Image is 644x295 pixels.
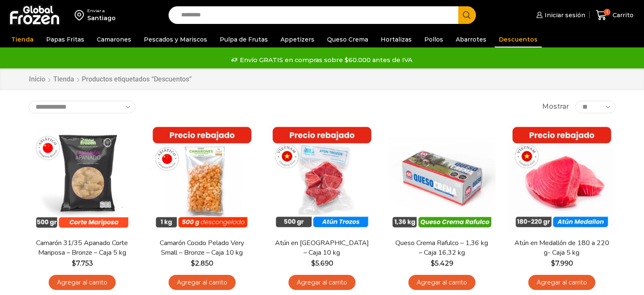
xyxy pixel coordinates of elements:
[276,31,319,47] a: Appetizers
[452,31,491,47] a: Abarrotes
[29,75,46,84] a: Inicio
[75,8,87,22] img: address-field-icon.svg
[408,275,475,290] a: Agregar al carrito: “Queso Crema Rafulco - 1,36 kg - Caja 16,32 kg”
[191,259,195,267] span: $
[394,238,490,258] a: Queso Crema Rafulco – 1,36 kg – Caja 16,32 kg
[551,259,573,267] bdi: 7.990
[534,7,585,23] a: Iniciar sesión
[311,259,333,267] bdi: 5.690
[458,6,476,24] button: Search button
[87,8,116,14] div: Enviar a
[29,75,192,84] nav: Breadcrumb
[140,31,211,47] a: Pescados y Mariscos
[154,238,250,258] a: Camarón Cocido Pelado Very Small – Bronze – Caja 10 kg
[514,238,610,258] a: Atún en Medallón de 180 a 220 g- Caja 5 kg
[72,259,76,267] span: $
[72,259,93,267] bdi: 7.753
[53,75,75,84] a: Tienda
[49,275,116,290] a: Agregar al carrito: “Camarón 31/35 Apanado Corte Mariposa - Bronze - Caja 5 kg”
[431,259,453,267] bdi: 5.429
[82,75,192,83] h1: Productos etiquetados “Descuentos”
[29,101,135,113] select: Pedido de la tienda
[604,9,610,16] span: 1
[216,31,272,47] a: Pulpa de Frutas
[551,259,555,267] span: $
[420,31,447,47] a: Pollos
[34,238,130,258] a: Camarón 31/35 Apanado Corte Mariposa – Bronze – Caja 5 kg
[42,31,88,47] a: Papas Fritas
[542,102,569,112] span: Mostrar
[377,31,416,47] a: Hortalizas
[169,275,236,290] a: Agregar al carrito: “Camarón Cocido Pelado Very Small - Bronze - Caja 10 kg”
[311,259,315,267] span: $
[528,275,595,290] a: Agregar al carrito: “Atún en Medallón de 180 a 220 g- Caja 5 kg”
[323,31,372,47] a: Queso Crema
[7,31,38,47] a: Tienda
[431,259,435,267] span: $
[93,31,135,47] a: Camarones
[288,275,356,290] a: Agregar al carrito: “Atún en Trozos - Caja 10 kg”
[543,11,585,19] span: Iniciar sesión
[495,31,542,47] a: Descuentos
[594,5,636,25] a: 1 Carrito
[87,14,116,22] div: Santiago
[610,11,634,19] span: Carrito
[191,259,213,267] bdi: 2.850
[274,238,370,258] a: Atún en [GEOGRAPHIC_DATA] – Caja 10 kg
